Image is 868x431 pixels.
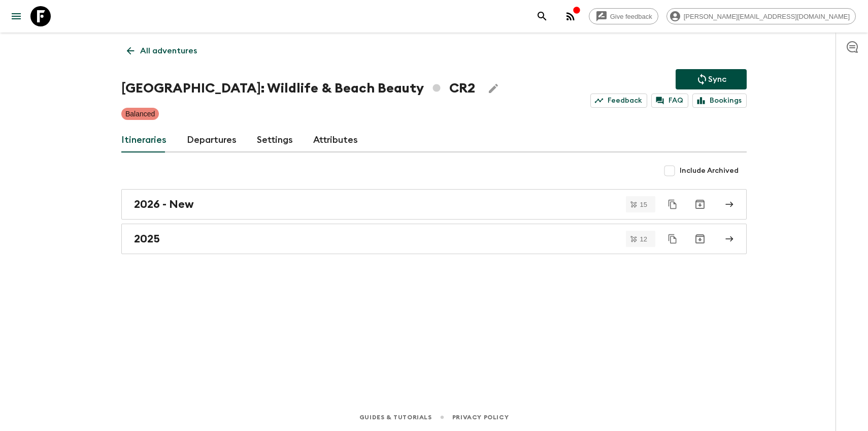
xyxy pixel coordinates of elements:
button: Archive [690,194,710,214]
span: 15 [634,201,653,208]
a: Departures [187,128,237,152]
a: All adventures [121,41,203,61]
p: Balanced [125,109,155,119]
button: Duplicate [663,230,682,248]
a: 2026 - New [121,189,747,220]
a: FAQ [651,94,688,108]
a: Bookings [692,94,747,108]
p: Sync [708,73,726,85]
a: Settings [257,128,293,152]
button: Edit Adventure Title [483,78,504,99]
button: search adventures [532,6,552,26]
button: menu [6,6,26,26]
h2: 2026 - New [134,198,194,211]
span: Give feedback [605,13,658,20]
h2: 2025 [134,232,160,245]
a: Give feedback [589,8,658,24]
button: Archive [690,229,710,249]
button: Duplicate [663,195,682,213]
button: Sync adventure departures to the booking engine [676,69,747,89]
span: [PERSON_NAME][EMAIL_ADDRESS][DOMAIN_NAME] [678,13,855,20]
h1: [GEOGRAPHIC_DATA]: Wildlife & Beach Beauty CR2 [121,78,475,99]
a: Feedback [590,94,647,108]
span: 12 [634,236,653,242]
a: 2025 [121,224,747,254]
a: Privacy Policy [452,412,509,423]
a: Itineraries [121,128,166,152]
a: Attributes [313,128,358,152]
span: Include Archived [680,166,739,176]
div: [PERSON_NAME][EMAIL_ADDRESS][DOMAIN_NAME] [666,8,856,24]
a: Guides & Tutorials [359,412,432,423]
p: All adventures [140,45,197,57]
